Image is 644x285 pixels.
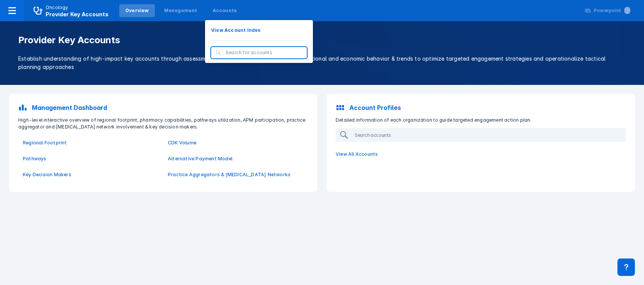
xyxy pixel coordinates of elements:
a: Management [158,4,204,17]
p: Account Profiles [349,103,401,112]
div: Overview [125,7,149,14]
div: Powerpoint [594,7,630,14]
button: View Account Index [205,25,313,36]
div: Accounts [213,7,237,14]
a: Account Profiles [331,99,630,117]
p: High-level interactive overview of regional footprint, pharmacy capabilities, pathways utilizatio... [14,117,313,130]
a: Alternative Payment Model [168,155,304,162]
input: Search for accounts [226,49,302,56]
h1: Provider Key Accounts [18,35,626,45]
a: Key Decision Makers [23,171,159,178]
a: View All Accounts [331,146,630,162]
a: Regional Footprint [23,139,159,146]
p: Oncology [46,4,68,11]
p: Detailed information of each organization to guide targeted engagement action plan. [331,117,630,124]
a: CDK Volume [168,139,304,146]
a: Practice Aggregators & [MEDICAL_DATA] Networks [168,171,304,178]
p: View Account Index [211,27,261,34]
a: Management Dashboard [14,99,313,117]
a: Pathways [23,155,159,162]
a: Overview [119,4,155,17]
p: Establish understanding of high-impact key accounts through assessment of indication-specific cli... [18,55,626,71]
p: Management Dashboard [32,103,107,112]
input: Search accounts [352,129,579,141]
div: Management [164,7,197,14]
a: Accounts [207,4,243,17]
span: Provider Key Accounts [46,11,109,17]
div: Contact Support [617,258,635,276]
